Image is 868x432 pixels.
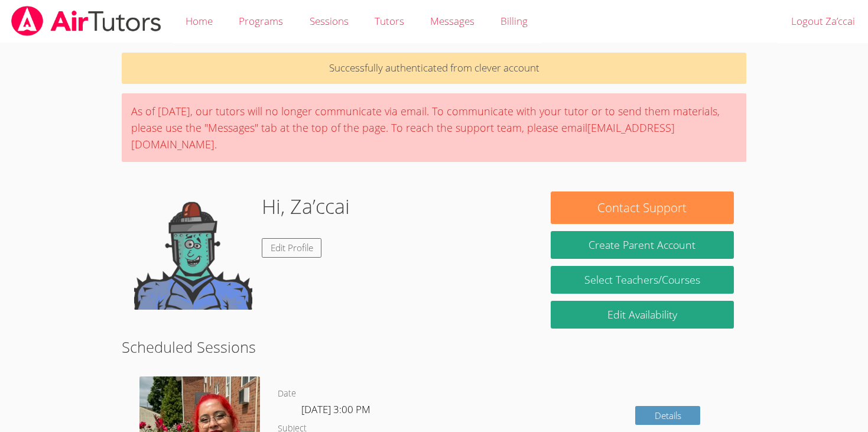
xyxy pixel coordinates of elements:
h1: Hi, Za’ccai [262,191,350,222]
dt: Date [278,386,296,401]
a: Select Teachers/Courses [551,266,734,294]
img: airtutors_banner-c4298cdbf04f3fff15de1276eac7730deb9818008684d7c2e4769d2f7ddbe033.png [10,6,162,36]
span: Messages [430,14,474,28]
a: Edit Profile [262,238,322,258]
div: As of [DATE], our tutors will no longer communicate via email. To communicate with your tutor or ... [122,93,747,162]
span: [DATE] 3:00 PM [301,402,370,416]
img: default.png [134,191,252,310]
a: Details [635,406,700,425]
button: Contact Support [551,191,734,224]
p: Successfully authenticated from clever account [122,53,747,84]
a: Edit Availability [551,301,734,329]
button: Create Parent Account [551,231,734,259]
h2: Scheduled Sessions [122,336,747,358]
